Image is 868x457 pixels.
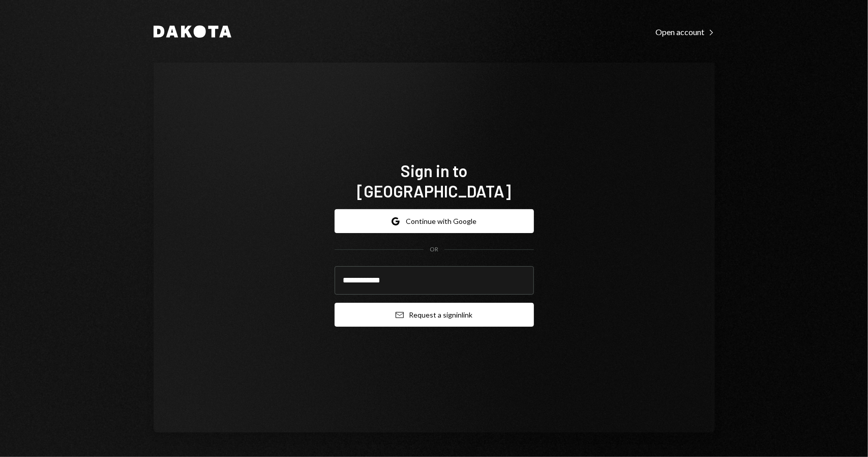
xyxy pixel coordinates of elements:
div: Open account [656,27,715,37]
button: Continue with Google [335,209,534,233]
a: Open account [656,26,715,37]
div: OR [430,245,438,254]
button: Request a signinlink [335,303,534,327]
h1: Sign in to [GEOGRAPHIC_DATA] [335,160,534,201]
